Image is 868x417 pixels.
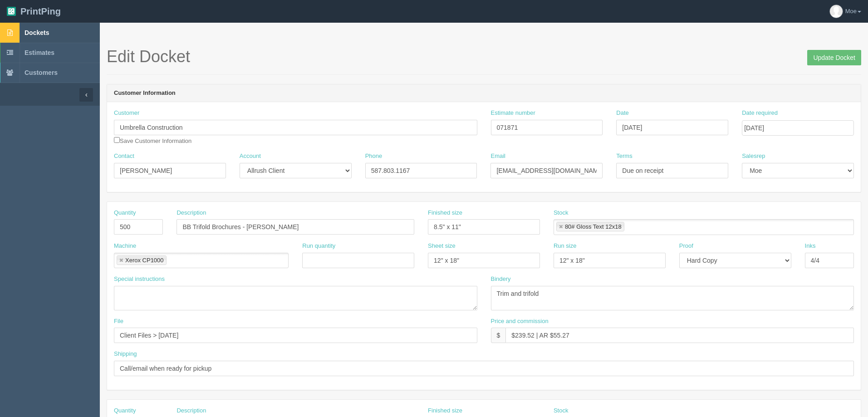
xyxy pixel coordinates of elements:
[114,407,136,415] label: Quantity
[491,275,511,284] label: Bindery
[742,152,765,161] label: Salesrep
[805,242,816,250] label: Inks
[114,317,123,326] label: File
[25,49,54,56] span: Estimates
[490,152,505,161] label: Email
[177,209,206,217] label: Description
[114,120,477,135] input: Enter customer name
[114,242,136,250] label: Machine
[107,84,861,103] header: Customer Information
[491,286,854,310] textarea: Trim and trifold
[302,242,335,250] label: Run quantity
[114,209,136,217] label: Quantity
[565,224,622,230] div: 80# Gloss Text 12x18
[554,209,569,217] label: Stock
[177,407,206,415] label: Description
[114,275,165,284] label: Special instructions
[616,109,628,118] label: Date
[491,317,549,326] label: Price and commission
[7,7,16,16] img: logo-3e63b451c926e2ac314895c53de4908e5d424f24456219fb08d385ab2e579770.png
[554,407,569,415] label: Stock
[240,152,261,161] label: Account
[679,242,693,250] label: Proof
[25,29,49,36] span: Dockets
[428,242,456,250] label: Sheet size
[491,109,535,118] label: Estimate number
[742,109,778,118] label: Date required
[114,109,139,118] label: Customer
[428,209,462,217] label: Finished size
[554,242,577,250] label: Run size
[25,69,58,76] span: Customers
[616,152,632,161] label: Terms
[114,152,134,161] label: Contact
[428,407,462,415] label: Finished size
[114,350,137,358] label: Shipping
[125,257,164,263] div: Xerox CP1000
[365,152,383,161] label: Phone
[491,328,506,343] div: $
[114,109,477,145] div: Save Customer Information
[830,5,843,18] img: avatar_default-7531ab5dedf162e01f1e0bb0964e6a185e93c5c22dfe317fb01d7f8cd2b1632c.jpg
[107,48,861,66] h1: Edit Docket
[807,50,861,65] input: Update Docket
